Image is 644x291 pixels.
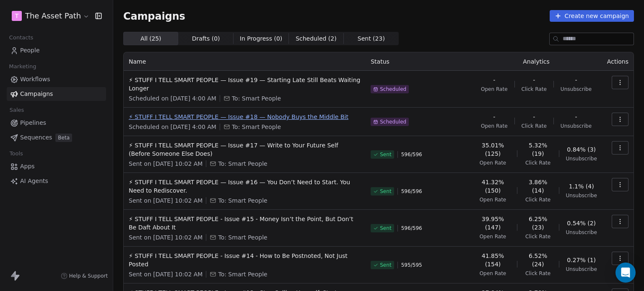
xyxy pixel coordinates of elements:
[567,219,596,227] span: 0.54% (2)
[566,229,597,236] span: Unsubscribe
[567,145,596,154] span: 0.84% (3)
[524,141,552,158] span: 5.32% (19)
[129,94,216,103] span: Scheduled on [DATE] 4:00 AM
[232,94,281,103] span: To: Smart People
[566,155,597,162] span: Unsubscribe
[380,118,406,125] span: Scheduled
[475,178,510,195] span: 41.32% (150)
[525,196,551,203] span: Click Rate
[129,178,361,195] span: ⚡ STUFF I TELL SMART PEOPLE — Issue #16 — You Don’t Need to Start. You Need to Rediscover.
[602,52,634,71] th: Actions
[7,72,106,86] a: Workflows
[533,76,535,84] span: -
[25,10,81,21] span: The Asset Path
[20,46,40,55] span: People
[380,86,406,93] span: Scheduled
[524,215,552,232] span: 6.25% (23)
[522,123,547,129] span: Click Rate
[7,87,106,101] a: Campaigns
[366,52,470,71] th: Status
[522,86,547,93] span: Click Rate
[129,76,361,93] span: ⚡ STUFF I TELL SMART PEOPLE — Issue #19 — Starting Late Still Beats Waiting Longer
[561,86,592,93] span: Unsubscribe
[20,133,52,142] span: Sequences
[569,182,594,191] span: 1.1% (4)
[575,113,577,121] span: -
[481,123,508,129] span: Open Rate
[5,31,37,44] span: Contacts
[218,196,267,205] span: To: Smart People
[296,34,337,43] span: Scheduled ( 2 )
[124,52,366,71] th: Name
[567,256,596,264] span: 0.27% (1)
[550,10,634,22] button: Create new campaign
[218,233,267,242] span: To: Smart People
[129,113,361,121] span: ⚡ STUFF I TELL SMART PEOPLE — Issue #18 — Nobody Buys the Middle Bit
[7,116,106,130] a: Pipelines
[15,12,19,20] span: T
[5,60,40,73] span: Marketing
[61,273,108,279] a: Help & Support
[533,113,535,121] span: -
[129,141,361,158] span: ⚡ STUFF I TELL SMART PEOPLE — Issue #17 — Write to Your Future Self (Before Someone Else Does)
[6,104,28,116] span: Sales
[380,151,391,158] span: Sent
[493,76,495,84] span: -
[380,188,391,195] span: Sent
[129,123,216,131] span: Scheduled on [DATE] 4:00 AM
[20,75,50,84] span: Workflows
[20,162,35,171] span: Apps
[561,123,592,129] span: Unsubscribe
[69,273,108,279] span: Help & Support
[358,34,385,43] span: Sent ( 23 )
[566,192,597,199] span: Unsubscribe
[7,44,106,57] a: People
[524,252,552,268] span: 6.52% (24)
[480,160,506,166] span: Open Rate
[10,9,89,23] button: TThe Asset Path
[525,233,551,240] span: Click Rate
[7,174,106,188] a: AI Agents
[20,90,53,98] span: Campaigns
[575,76,577,84] span: -
[566,266,597,273] span: Unsubscribe
[20,118,46,127] span: Pipelines
[55,134,72,142] span: Beta
[218,270,267,278] span: To: Smart People
[475,252,510,268] span: 41.85% (154)
[232,123,281,131] span: To: Smart People
[480,196,506,203] span: Open Rate
[129,160,203,168] span: Sent on [DATE] 10:02 AM
[129,233,203,242] span: Sent on [DATE] 10:02 AM
[7,131,106,144] a: SequencesBeta
[475,141,510,158] span: 35.01% (125)
[524,178,552,195] span: 3.86% (14)
[475,215,510,232] span: 39.95% (147)
[525,270,551,277] span: Click Rate
[240,34,283,43] span: In Progress ( 0 )
[525,160,551,166] span: Click Rate
[129,270,203,278] span: Sent on [DATE] 10:02 AM
[192,34,220,43] span: Drafts ( 0 )
[129,196,203,205] span: Sent on [DATE] 10:02 AM
[380,225,391,232] span: Sent
[401,262,422,268] span: 595 / 595
[615,263,636,283] div: Open Intercom Messenger
[470,52,602,71] th: Analytics
[401,151,422,158] span: 596 / 596
[123,10,185,22] span: Campaigns
[6,147,26,160] span: Tools
[380,262,391,268] span: Sent
[129,215,361,232] span: ⚡ STUFF I TELL SMART PEOPLE - Issue #15 - Money Isn’t the Point, But Don’t Be Daft About It
[493,113,495,121] span: -
[401,225,422,232] span: 596 / 596
[480,233,506,240] span: Open Rate
[20,177,48,185] span: AI Agents
[481,86,508,93] span: Open Rate
[7,160,106,173] a: Apps
[218,160,267,168] span: To: Smart People
[129,252,361,268] span: ⚡ STUFF I TELL SMART PEOPLE - Issue #14 - How to Be Postnoted, Not Just Posted
[401,188,422,195] span: 596 / 596
[480,270,506,277] span: Open Rate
